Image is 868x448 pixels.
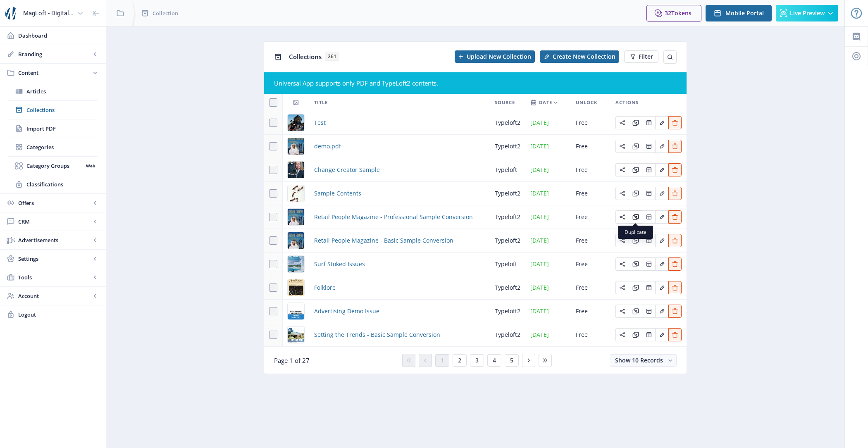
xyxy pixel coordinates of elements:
a: Edit page [642,260,655,267]
img: 391b3eaa-5ab7-4cdf-883c-66024dbc872f.png [288,185,304,202]
a: Import PDF [8,119,98,138]
button: 4 [487,354,501,367]
a: Edit page [642,330,655,338]
a: Edit page [629,165,642,173]
button: Mobile Portal [706,5,772,21]
a: Setting the Trends - Basic Sample Conversion [314,330,440,340]
span: Import PDF [26,124,98,133]
button: Live Preview [776,5,838,21]
a: Edit page [655,330,668,338]
a: Edit page [629,307,642,315]
span: Settings [18,255,91,263]
span: Category Groups [26,162,83,170]
span: Classifications [26,180,98,188]
a: Edit page [615,307,629,315]
a: Sample Contents [314,188,361,198]
td: [DATE] [525,229,571,253]
a: Folklore [314,283,336,293]
span: Collection [153,9,178,17]
a: Edit page [615,212,629,220]
td: typeloft2 [490,300,525,323]
img: 81038902-0be0-491c-9b90-94099332fab7.jpg [288,279,304,296]
a: Retail People Magazine - Professional Sample Conversion [314,212,473,222]
span: Duplicate [625,229,646,236]
img: properties.app_icon.png [5,7,18,20]
a: Edit page [668,165,682,173]
a: Edit page [642,236,655,244]
button: 2 [453,354,467,367]
span: Articles [26,87,98,95]
a: Edit page [642,118,655,126]
a: Edit page [629,212,642,220]
span: Dashboard [18,31,99,40]
a: Edit page [615,118,629,126]
td: Free [571,229,610,253]
button: 1 [435,354,449,367]
span: 3 [475,357,479,364]
img: e146c927-3abc-4100-ba85-6635b28db74f.jpg [288,326,304,343]
a: Edit page [655,189,668,197]
span: 5 [510,357,513,364]
nb-badge: Web [83,162,98,170]
button: 32Tokens [646,5,701,21]
app-collection-view: Collections [264,41,687,374]
a: Edit page [655,165,668,173]
a: Edit page [668,189,682,197]
span: Live Preview [790,10,825,17]
button: Show 10 Records [610,354,677,367]
span: Collections [289,52,322,61]
a: Edit page [615,189,629,197]
span: Show 10 Records [615,356,663,364]
span: Offers [18,199,91,207]
img: cover.jpg [288,162,304,178]
span: demo.pdf [314,141,341,151]
span: Title [314,98,328,107]
a: Edit page [668,142,682,150]
a: Edit page [615,260,629,267]
img: 8c3137c1-0e5c-4150-9ef0-12a45721dabb.jpg [288,138,304,155]
a: Edit page [615,236,629,244]
a: Edit page [668,260,682,267]
td: Free [571,276,610,300]
a: Advertising Demo Issue [314,306,379,316]
td: [DATE] [525,182,571,205]
td: typeloft [490,253,525,276]
a: Edit page [655,260,668,267]
div: MagLoft - Digital Magazine [23,4,74,22]
a: Category GroupsWeb [8,157,98,175]
a: Edit page [629,283,642,291]
a: Edit page [655,236,668,244]
a: Edit page [615,283,629,291]
a: Edit page [615,165,629,173]
a: Edit page [668,236,682,244]
a: Edit page [668,307,682,315]
a: Surf Stoked Issues [314,259,365,269]
span: 1 [441,357,444,364]
span: Unlock [576,98,597,107]
a: Edit page [655,307,668,315]
td: [DATE] [525,253,571,276]
td: Free [571,205,610,229]
td: typeloft2 [490,135,525,158]
a: Edit page [629,260,642,267]
button: 5 [505,354,519,367]
a: Edit page [655,283,668,291]
span: Content [18,69,91,77]
span: Retail People Magazine - Basic Sample Conversion [314,236,453,245]
a: Test [314,118,326,128]
span: Date [539,98,552,107]
td: [DATE] [525,158,571,182]
a: Edit page [655,118,668,126]
td: typeloft2 [490,111,525,135]
a: Change Creator Sample [314,165,380,175]
a: Collections [8,101,98,119]
td: [DATE] [525,111,571,135]
a: Edit page [615,330,629,338]
td: Free [571,253,610,276]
